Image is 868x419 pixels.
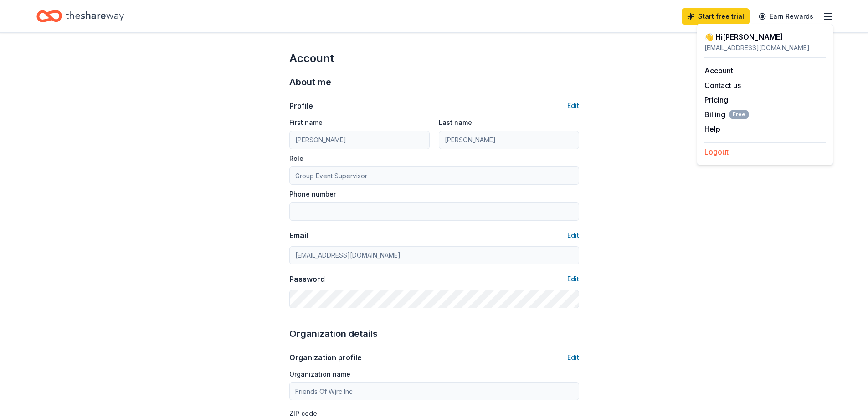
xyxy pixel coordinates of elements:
div: Profile [289,100,313,111]
label: Phone number [289,190,336,199]
label: Last name [439,118,472,127]
button: Contact us [704,80,741,91]
a: Account [704,66,733,75]
span: Free [729,110,749,119]
label: Organization name [289,370,350,379]
div: Password [289,274,325,285]
button: Edit [567,100,579,111]
button: Help [704,124,720,134]
label: ZIP code [289,409,317,418]
button: BillingFree [704,109,749,120]
a: Start free trial [682,8,750,25]
button: Edit [567,230,579,241]
div: 👋 Hi [PERSON_NAME] [704,31,826,42]
div: Organization profile [289,352,362,363]
div: Email [289,230,308,241]
div: About me [289,75,579,89]
span: Billing [704,109,749,120]
a: Home [36,5,124,27]
button: Logout [704,146,729,157]
button: Edit [567,274,579,285]
a: Earn Rewards [753,8,819,25]
label: Role [289,154,303,163]
a: Pricing [704,95,728,104]
div: Organization details [289,326,579,341]
div: Account [289,51,579,66]
button: Edit [567,352,579,363]
label: First name [289,118,323,127]
div: [EMAIL_ADDRESS][DOMAIN_NAME] [704,42,826,53]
